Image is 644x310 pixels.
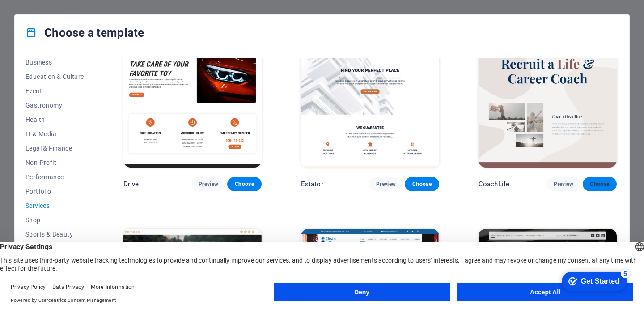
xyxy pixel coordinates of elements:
span: Choose [234,181,254,188]
img: Drive [123,40,262,168]
span: Preview [199,181,218,188]
p: Drive [123,180,139,189]
p: Estator [301,180,323,189]
p: CoachLife [479,180,509,189]
button: Performance [25,170,84,184]
button: Services [25,198,84,213]
div: Get Started 5 items remaining, 0% complete [7,4,72,23]
button: Choose [405,177,439,191]
span: Event [25,87,84,95]
span: Preview [376,181,396,188]
button: Health [25,112,84,127]
span: IT & Media [25,130,84,138]
span: Legal & Finance [25,145,84,152]
span: Health [25,116,84,123]
span: Preview [554,181,573,188]
button: Sports & Beauty [25,227,84,241]
img: Estator [301,40,439,168]
span: Non-Profit [25,159,84,166]
div: 5 [66,2,75,11]
button: Portfolio [25,184,84,198]
h4: Choose a template [25,26,144,40]
button: Trades [25,241,84,256]
span: Services [25,202,84,209]
button: Choose [227,177,261,191]
button: Preview [369,177,403,191]
span: Choose [412,181,432,188]
button: Legal & Finance [25,141,84,155]
button: Non-Profit [25,155,84,170]
span: Shop [25,216,84,224]
span: Business [25,59,84,66]
button: Event [25,84,84,98]
span: Performance [25,173,84,181]
button: Shop [25,213,84,227]
button: Preview [191,177,225,191]
span: Portfolio [25,188,84,195]
button: Education & Culture [25,69,84,84]
div: Get Started [26,10,65,18]
button: Preview [547,177,580,191]
button: IT & Media [25,127,84,141]
img: CoachLife [479,40,617,168]
span: Gastronomy [25,102,84,109]
span: Choose [590,181,610,188]
button: Choose [583,177,617,191]
span: Education & Culture [25,73,84,80]
button: Business [25,55,84,69]
button: Gastronomy [25,98,84,112]
span: Sports & Beauty [25,231,84,238]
